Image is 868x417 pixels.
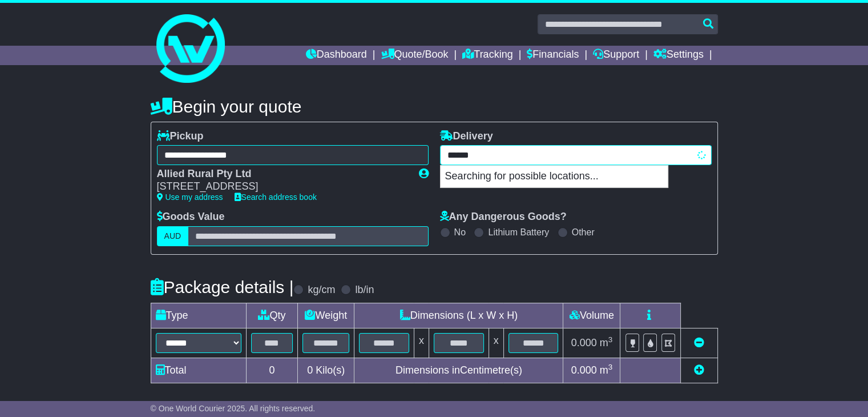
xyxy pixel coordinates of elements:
a: Support [593,46,639,65]
a: Quote/Book [381,46,448,65]
label: kg/cm [308,284,335,296]
div: [STREET_ADDRESS] [157,181,407,193]
a: Dashboard [306,46,367,65]
span: m [600,364,613,376]
a: Tracking [462,46,512,65]
td: Weight [298,303,354,328]
span: 0.000 [571,337,597,348]
label: No [454,227,466,238]
a: Remove this item [694,337,704,348]
label: Other [572,227,595,238]
td: Dimensions (L x W x H) [354,303,563,328]
p: Searching for possible locations... [441,166,668,187]
label: Any Dangerous Goods? [440,211,567,223]
label: Delivery [440,130,493,143]
h4: Begin your quote [151,97,718,116]
td: Kilo(s) [298,358,354,383]
div: Allied Rural Pty Ltd [157,168,407,181]
span: m [600,337,613,348]
label: lb/in [355,284,374,296]
sup: 3 [608,363,613,371]
span: © One World Courier 2025. All rights reserved. [151,404,316,413]
sup: 3 [608,335,613,344]
span: 0 [307,364,313,376]
h4: Package details | [151,278,294,296]
td: Total [151,358,246,383]
a: Settings [653,46,704,65]
td: x [414,328,429,358]
span: 0.000 [571,364,597,376]
a: Financials [527,46,579,65]
td: 0 [246,358,298,383]
label: AUD [157,226,189,246]
a: Add new item [694,364,704,376]
td: x [488,328,503,358]
typeahead: Please provide city [440,145,712,165]
td: Dimensions in Centimetre(s) [354,358,563,383]
label: Pickup [157,130,204,143]
a: Use my address [157,193,223,202]
label: Lithium Battery [488,227,549,238]
a: Search address book [235,193,317,202]
td: Qty [246,303,298,328]
label: Goods Value [157,211,225,223]
td: Type [151,303,246,328]
td: Volume [563,303,620,328]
